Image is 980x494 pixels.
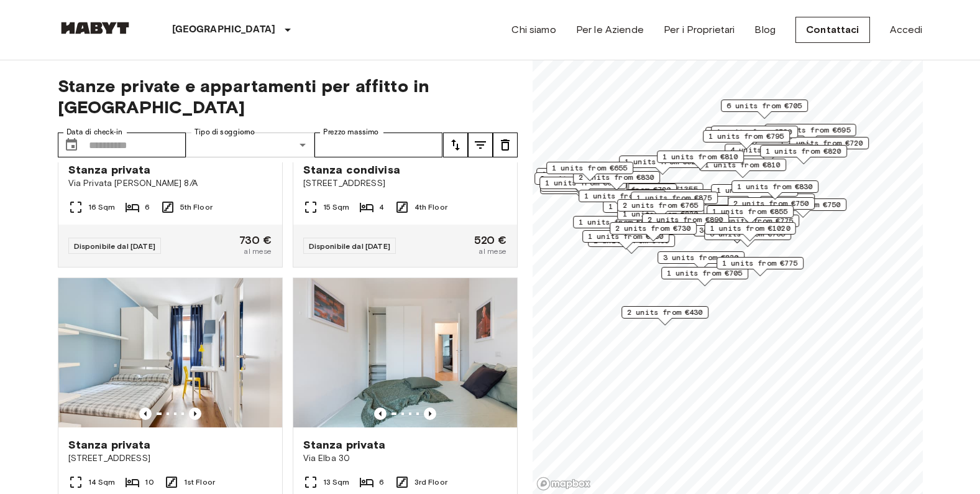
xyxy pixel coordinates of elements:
[621,306,708,325] div: Map marker
[379,202,384,213] span: 4
[708,131,784,142] span: 1 units from €795
[244,246,272,257] span: al mese
[760,145,847,164] div: Map marker
[239,235,272,246] span: 730 €
[657,151,744,170] div: Map marker
[323,127,378,137] label: Prezzo massimo
[309,241,390,251] span: Disponibile dal [DATE]
[725,144,812,163] div: Map marker
[88,202,116,213] span: 16 Sqm
[664,22,735,37] a: Per i Proprietari
[717,257,804,276] div: Map marker
[731,180,818,200] div: Map marker
[703,130,790,149] div: Map marker
[139,408,152,420] button: Previous image
[58,278,282,427] img: Marketing picture of unit IT-14-035-002-09H
[468,133,493,157] button: tune
[545,177,621,189] span: 1 units from €695
[68,162,151,177] span: Stanza privata
[323,202,350,213] span: 15 Sqm
[603,200,690,220] div: Map marker
[662,151,738,162] span: 1 units from €810
[293,278,517,427] img: Marketing picture of unit IT-14-085-001-01H
[705,127,792,146] div: Map marker
[546,162,633,181] div: Map marker
[68,452,272,465] span: [STREET_ADDRESS]
[770,124,850,136] span: 10 units from €695
[710,223,790,234] span: 1 units from €1020
[303,177,507,190] span: [STREET_ADDRESS]
[615,223,691,234] span: 2 units from €730
[573,216,660,235] div: Map marker
[582,230,669,249] div: Map marker
[627,307,703,318] span: 2 units from €430
[323,477,350,488] span: 13 Sqm
[787,137,863,149] span: 1 units from €720
[661,267,748,286] div: Map marker
[657,251,744,271] div: Map marker
[711,126,798,145] div: Map marker
[552,162,628,174] span: 1 units from €655
[636,192,712,203] span: 1 units from €875
[474,235,507,246] span: 520 €
[722,258,798,269] span: 1 units from €775
[611,183,703,202] div: Map marker
[172,22,276,37] p: [GEOGRAPHIC_DATA]
[737,181,813,192] span: 1 units from €830
[617,184,697,195] span: 3 units from €1355
[631,192,718,211] div: Map marker
[542,169,618,180] span: 1 units from €695
[890,22,923,37] a: Accedi
[573,171,660,190] div: Map marker
[303,437,386,452] span: Stanza privata
[511,22,556,37] a: Chi siamo
[88,477,116,488] span: 14 Sqm
[58,75,518,118] span: Stanze private e appartamenti per affitto in [GEOGRAPHIC_DATA]
[717,185,792,196] span: 1 units from €785
[303,162,400,177] span: Stanza condivisa
[58,22,132,34] img: Habyt
[74,241,155,251] span: Disponibile dal [DATE]
[704,222,795,241] div: Map marker
[66,127,122,137] label: Data di check-in
[721,100,808,119] div: Map marker
[493,133,518,157] button: tune
[443,133,468,157] button: tune
[610,222,697,241] div: Map marker
[536,477,591,491] a: Mapbox logo
[579,190,666,209] div: Map marker
[642,213,729,233] div: Map marker
[764,124,856,143] div: Map marker
[712,215,799,234] div: Map marker
[184,477,215,488] span: 1st Floor
[623,200,698,211] span: 2 units from €765
[705,159,781,170] span: 1 units from €810
[717,126,792,137] span: 1 units from €720
[145,202,150,213] span: 6
[588,231,664,242] span: 1 units from €730
[303,452,507,465] span: Via Elba 30
[540,173,616,184] span: 2 units from €625
[195,127,255,137] label: Tipo di soggiorno
[68,177,272,190] span: Via Privata [PERSON_NAME] 8/A
[631,190,707,201] span: 2 units from €810
[619,156,706,175] div: Map marker
[180,202,213,213] span: 5th Floor
[730,144,806,156] span: 4 units from €735
[711,184,798,203] div: Map marker
[667,268,743,279] span: 1 units from €705
[590,184,677,203] div: Map marker
[663,252,739,263] span: 3 units from €830
[595,184,671,195] span: 2 units from €720
[584,190,660,202] span: 1 units from €685
[795,17,870,43] a: Contattaci
[726,100,802,111] span: 6 units from €705
[699,159,786,178] div: Map marker
[625,156,700,167] span: 1 units from €520
[733,198,809,209] span: 2 units from €750
[648,214,723,225] span: 2 units from €890
[626,189,713,208] div: Map marker
[759,198,846,218] div: Map marker
[707,205,794,225] div: Map marker
[617,199,704,218] div: Map marker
